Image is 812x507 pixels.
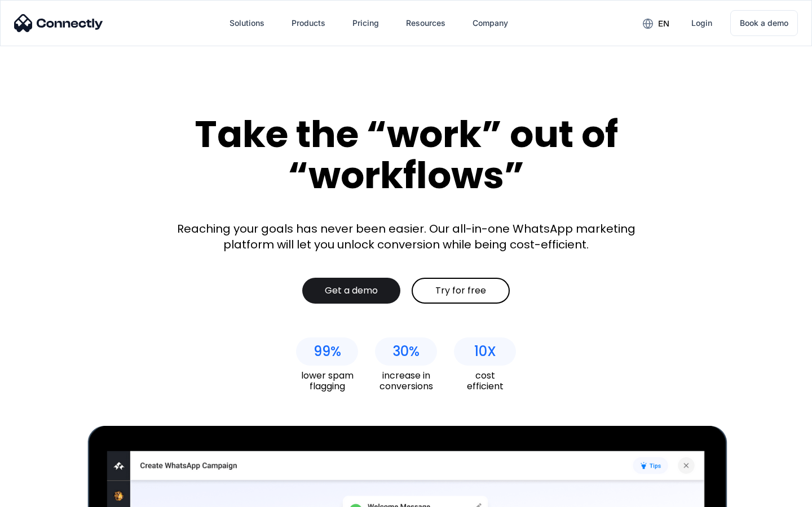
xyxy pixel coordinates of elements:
[397,10,454,37] div: Resources
[474,344,496,359] div: 10X
[11,487,68,503] aside: Language selected: English
[691,15,712,31] div: Login
[658,16,669,32] div: en
[435,285,486,296] div: Try for free
[375,370,437,392] div: increase in conversions
[23,487,68,503] ul: Language list
[314,344,341,359] div: 99%
[464,10,517,37] div: Company
[634,15,678,32] div: en
[283,10,334,37] div: Products
[730,10,798,36] a: Book a demo
[220,10,273,37] div: Solutions
[230,15,264,31] div: Solutions
[406,15,445,31] div: Resources
[325,285,378,296] div: Get a demo
[682,10,721,37] a: Login
[302,278,400,304] a: Get a demo
[412,278,510,304] a: Try for free
[292,15,325,31] div: Products
[152,114,660,195] div: Take the “work” out of “workflows”
[343,10,388,37] a: Pricing
[473,15,508,31] div: Company
[296,370,358,392] div: lower spam flagging
[169,221,643,252] div: Reaching your goals has never been easier. Our all-in-one WhatsApp marketing platform will let yo...
[14,14,103,32] img: Connectly Logo
[392,344,420,359] div: 30%
[352,15,379,31] div: Pricing
[454,370,516,392] div: cost efficient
